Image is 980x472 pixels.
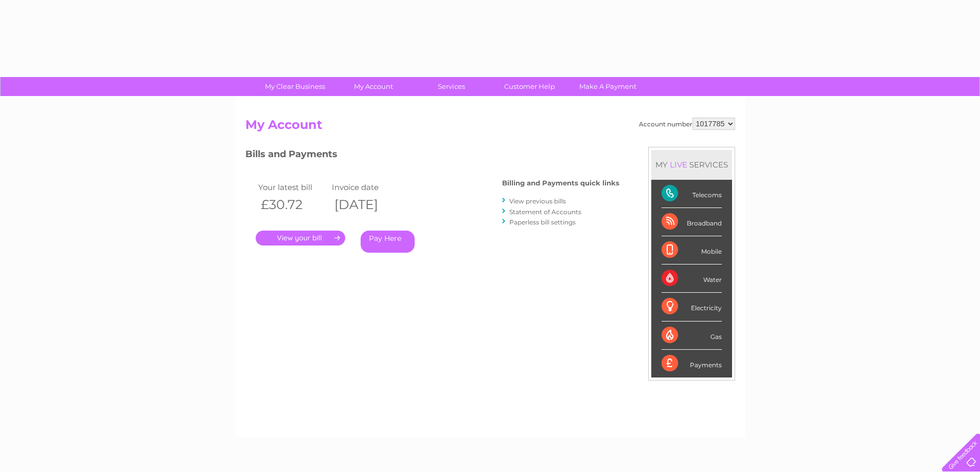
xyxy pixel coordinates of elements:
a: My Account [331,77,416,96]
div: Telecoms [662,180,722,208]
a: Pay Here [361,231,415,253]
a: Statement of Accounts [509,208,581,216]
div: MY SERVICES [651,150,732,179]
th: [DATE] [329,194,403,215]
div: Gas [662,322,722,350]
div: LIVE [668,160,689,169]
div: Broadband [662,208,722,236]
div: Payments [662,350,722,377]
td: Your latest bill [256,180,330,194]
div: Mobile [662,236,722,265]
h4: Billing and Payments quick links [502,179,619,187]
th: £30.72 [256,194,330,215]
div: Electricity [662,293,722,321]
div: Water [662,265,722,293]
a: My Clear Business [253,77,337,96]
a: Services [409,77,494,96]
a: View previous bills [509,197,566,205]
h2: My Account [245,118,735,137]
h3: Bills and Payments [245,147,619,165]
a: . [256,231,345,246]
a: Paperless bill settings [509,218,576,226]
div: Account number [639,118,735,130]
a: Customer Help [487,77,572,96]
a: Make A Payment [565,77,650,96]
td: Invoice date [329,180,403,194]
